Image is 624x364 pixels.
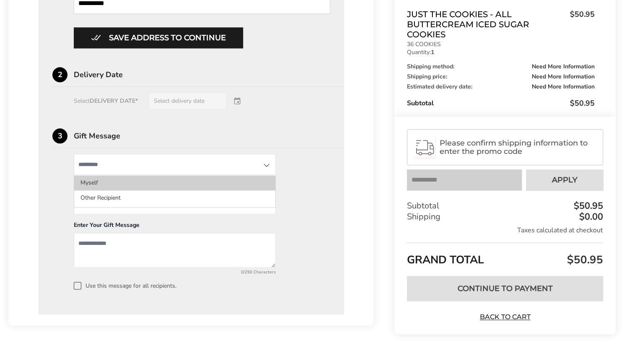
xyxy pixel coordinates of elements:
[407,9,566,39] span: Just The Cookies - All Buttercream Iced Sugar Cookies
[532,74,595,80] span: Need More Information
[74,221,276,233] div: Enter Your Gift Message
[407,9,595,39] a: Just The Cookies - All Buttercream Iced Sugar Cookies$50.95
[572,201,603,211] div: $50.95
[577,212,603,221] div: $0.00
[407,64,595,70] div: Shipping method:
[532,84,595,90] span: Need More Information
[74,175,275,190] li: Myself
[440,139,596,156] span: Please confirm shipping information to enter the promo code
[566,9,595,37] span: $50.95
[74,132,344,140] div: Gift Message
[552,176,577,184] span: Apply
[74,154,276,175] input: State
[431,48,434,56] strong: 1
[407,98,595,108] div: Subtotal
[526,169,603,190] button: Apply
[52,67,67,82] div: 2
[407,49,595,55] p: Quantity:
[74,282,330,289] label: Use this message for all recipients.
[532,64,595,70] span: Need More Information
[74,269,276,275] div: 0/250 Characters
[407,200,603,211] div: Subtotal
[407,242,603,270] div: GRAND TOTAL
[407,211,603,222] div: Shipping
[407,276,603,301] button: Continue to Payment
[570,98,595,108] span: $50.95
[52,128,67,143] div: 3
[74,27,243,48] button: Button save address
[407,84,595,90] div: Estimated delivery date:
[74,190,275,205] li: Other Recipient
[74,233,276,268] textarea: Add a message
[407,74,595,80] div: Shipping price:
[74,71,344,78] div: Delivery Date
[476,312,534,321] a: Back to Cart
[407,226,603,235] div: Taxes calculated at checkout
[565,252,603,267] span: $50.95
[407,42,595,47] p: 36 COOKIES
